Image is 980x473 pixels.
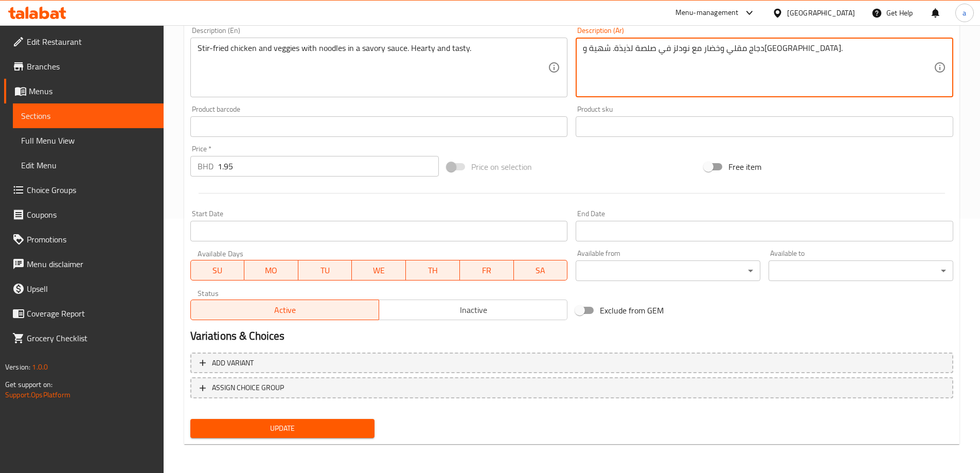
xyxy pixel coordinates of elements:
[190,260,245,281] button: SU
[198,160,213,172] p: BHD
[13,153,164,178] a: Edit Menu
[198,43,548,92] textarea: Stir-fried chicken and veggies with noodles in a savory sauce. Hearty and tasty.
[27,258,155,270] span: Menu disclaimer
[190,353,953,374] button: Add variant
[21,159,155,171] span: Edit Menu
[190,116,568,137] input: Please enter product barcode
[4,301,164,326] a: Coverage Report
[27,60,155,73] span: Branches
[410,263,456,278] span: TH
[212,357,254,370] span: Add variant
[464,263,510,278] span: FR
[195,303,375,318] span: Active
[406,260,460,281] button: TH
[27,36,155,48] span: Edit Restaurant
[4,178,164,202] a: Choice Groups
[460,260,514,281] button: FR
[302,263,348,278] span: TU
[4,202,164,227] a: Coupons
[190,328,953,344] h2: Variations & Choices
[4,252,164,276] a: Menu disclaimer
[787,7,855,19] div: [GEOGRAPHIC_DATA]
[4,326,164,351] a: Grocery Checklist
[27,208,155,221] span: Coupons
[190,377,953,398] button: ASSIGN CHOICE GROUP
[21,134,155,147] span: Full Menu View
[32,360,48,374] span: 1.0.0
[5,378,52,391] span: Get support on:
[27,283,155,295] span: Upsell
[27,233,155,246] span: Promotions
[13,103,164,128] a: Sections
[4,227,164,252] a: Promotions
[13,128,164,153] a: Full Menu View
[600,304,664,317] span: Exclude from GEM
[190,419,375,438] button: Update
[27,184,155,196] span: Choice Groups
[576,116,953,137] input: Please enter product sku
[675,7,739,19] div: Menu-management
[4,29,164,54] a: Edit Restaurant
[518,263,564,278] span: SA
[212,381,284,394] span: ASSIGN CHOICE GROUP
[4,276,164,301] a: Upsell
[195,263,241,278] span: SU
[356,263,402,278] span: WE
[379,300,567,320] button: Inactive
[352,260,406,281] button: WE
[29,85,155,97] span: Menus
[4,54,164,79] a: Branches
[190,300,379,320] button: Active
[21,110,155,122] span: Sections
[5,388,70,401] a: Support.OpsPlatform
[218,156,439,177] input: Please enter price
[576,260,760,281] div: ​
[514,260,568,281] button: SA
[244,260,298,281] button: MO
[27,307,155,320] span: Coverage Report
[963,7,966,19] span: a
[248,263,294,278] span: MO
[383,303,563,318] span: Inactive
[199,422,367,435] span: Update
[728,161,761,173] span: Free item
[471,161,532,173] span: Price on selection
[5,360,30,374] span: Version:
[769,260,953,281] div: ​
[298,260,352,281] button: TU
[27,332,155,344] span: Grocery Checklist
[4,79,164,103] a: Menus
[583,43,934,92] textarea: دجاج مقلي وخضار مع نودلز في صلصة لذيذة. شهية و[GEOGRAPHIC_DATA].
